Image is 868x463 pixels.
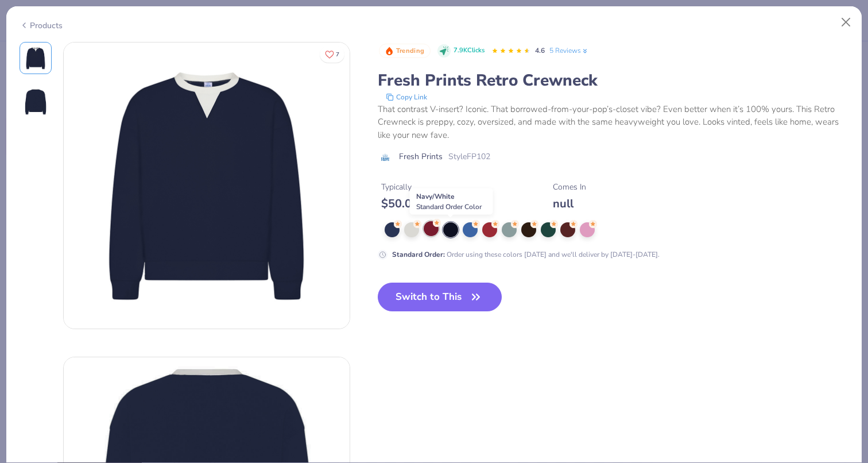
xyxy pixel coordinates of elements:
[491,42,530,60] div: 4.6 Stars
[379,44,431,59] button: Badge Button
[381,196,475,211] div: $ 50.00 - $ 58.00
[392,249,660,260] div: Order using these colors [DATE] and we'll deliver by [DATE]-[DATE].
[399,151,443,163] span: Fresh Prints
[320,46,344,63] button: Like
[396,48,424,54] span: Trending
[336,52,339,57] span: 7
[378,153,393,162] img: brand logo
[378,70,849,91] div: Fresh Prints Retro Crewneck
[535,46,545,55] span: 4.6
[392,250,445,259] strong: Standard Order :
[553,181,586,193] div: Comes In
[410,188,493,215] div: Navy/White
[381,181,475,193] div: Typically
[835,11,857,33] button: Close
[454,46,485,56] span: 7.9K Clicks
[22,44,49,72] img: Front
[382,91,431,103] button: copy to clipboard
[378,103,849,142] div: That contrast V-insert? Iconic. That borrowed-from-your-pop’s-closet vibe? Even better when it’s ...
[416,202,482,211] span: Standard Order Color
[378,283,502,311] button: Switch to This
[22,88,49,115] img: Back
[448,151,490,163] span: Style FP102
[385,47,394,56] img: Trending sort
[553,196,586,211] div: null
[20,20,63,32] div: Products
[64,43,350,329] img: Front
[549,45,589,56] a: 5 Reviews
